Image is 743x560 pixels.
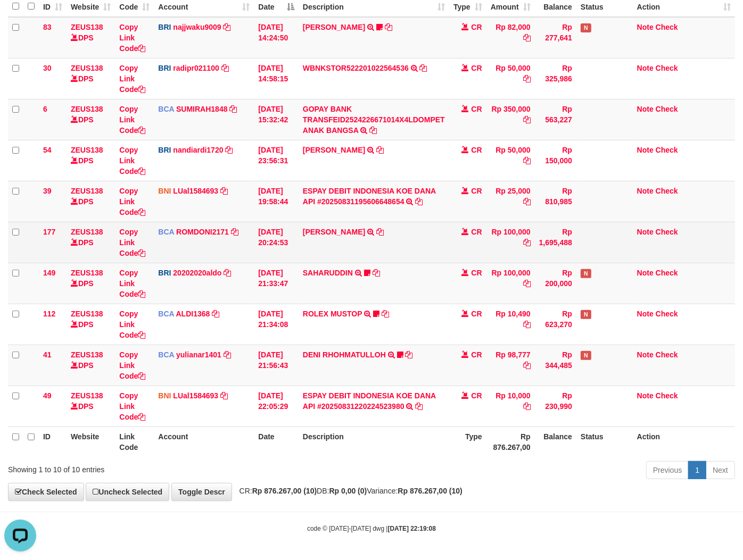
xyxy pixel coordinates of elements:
[254,58,299,99] td: [DATE] 14:58:15
[646,461,689,479] a: Previous
[415,402,423,411] a: Copy ESPAY DEBIT INDONESIA KOE DANA API #20250831220224523980 to clipboard
[224,23,231,31] a: Copy najjwaku9009 to clipboard
[119,187,145,216] a: Copy Link Code
[486,58,535,99] td: Rp 50,000
[535,427,576,457] th: Balance
[43,310,55,318] span: 112
[415,197,423,206] a: Copy ESPAY DEBIT INDONESIA KOE DANA API #20250831195606648654 to clipboard
[303,310,362,318] a: ROLEX MUSTOP
[119,228,145,257] a: Copy Link Code
[119,146,145,175] a: Copy Link Code
[71,350,103,359] a: ZEUS138
[656,391,678,400] a: Check
[71,23,103,31] a: ZEUS138
[158,105,174,113] span: BCA
[67,140,115,181] td: DPS
[158,23,171,31] span: BRI
[581,269,591,278] span: Has Note
[158,269,171,277] span: BRI
[535,140,576,181] td: Rp 150,000
[449,427,486,457] th: Type
[535,304,576,345] td: Rp 623,270
[376,146,384,154] a: Copy VALENTINO LAHU to clipboard
[158,310,174,318] span: BCA
[86,483,169,501] a: Uncheck Selected
[43,228,55,236] span: 177
[472,310,482,318] span: CR
[637,105,654,113] a: Note
[472,228,482,236] span: CR
[656,187,678,195] a: Check
[234,487,463,495] span: CR: DB: Variance:
[385,23,392,31] a: Copy TARI PRATIWI to clipboard
[376,228,384,236] a: Copy ABDUL GAFUR to clipboard
[71,228,103,236] a: ZEUS138
[67,99,115,140] td: DPS
[523,115,531,124] a: Copy Rp 350,000 to clipboard
[472,146,482,154] span: CR
[656,310,678,318] a: Check
[303,391,436,411] a: ESPAY DEBIT INDONESIA KOE DANA API #20250831220224523980
[307,525,436,532] small: code © [DATE]-[DATE] dwg |
[158,228,174,236] span: BCA
[158,350,174,359] span: BCA
[171,483,232,501] a: Toggle Descr
[39,427,67,457] th: ID
[637,23,654,31] a: Note
[535,263,576,304] td: Rp 200,000
[486,140,535,181] td: Rp 50,000
[254,345,299,386] td: [DATE] 21:56:43
[158,391,171,400] span: BNI
[656,269,678,277] a: Check
[173,391,218,400] a: LUal1584693
[71,310,103,318] a: ZEUS138
[637,64,654,72] a: Note
[486,17,535,58] td: Rp 82,000
[71,146,103,154] a: ZEUS138
[486,386,535,427] td: Rp 10,000
[71,105,103,113] a: ZEUS138
[329,487,367,495] strong: Rp 0,00 (0)
[173,64,219,72] a: radipr021100
[637,310,654,318] a: Note
[71,269,103,277] a: ZEUS138
[67,263,115,304] td: DPS
[67,58,115,99] td: DPS
[303,23,365,31] a: [PERSON_NAME]
[523,197,531,206] a: Copy Rp 25,000 to clipboard
[472,269,482,277] span: CR
[472,187,482,195] span: CR
[303,187,436,206] a: ESPAY DEBIT INDONESIA KOE DANA API #20250831195606648654
[8,460,302,475] div: Showing 1 to 10 of 10 entries
[656,64,678,72] a: Check
[535,222,576,263] td: Rp 1,695,488
[224,350,231,359] a: Copy yulianar1401 to clipboard
[67,386,115,427] td: DPS
[176,105,227,113] a: SUMIRAH1848
[254,427,299,457] th: Date
[119,391,145,421] a: Copy Link Code
[220,391,228,400] a: Copy LUal1584693 to clipboard
[173,187,218,195] a: LUal1584693
[303,105,445,135] a: GOPAY BANK TRANSFEID2524226671014X4LDOMPET ANAK BANGSA
[303,146,365,154] a: [PERSON_NAME]
[8,483,84,501] a: Check Selected
[254,17,299,58] td: [DATE] 14:24:50
[119,269,145,298] a: Copy Link Code
[176,350,221,359] a: yulianar1401
[225,146,233,154] a: Copy nandiardi1720 to clipboard
[67,181,115,222] td: DPS
[43,146,52,154] span: 54
[637,228,654,236] a: Note
[523,402,531,411] a: Copy Rp 10,000 to clipboard
[581,310,591,319] span: Has Note
[472,23,482,31] span: CR
[472,64,482,72] span: CR
[229,105,237,113] a: Copy SUMIRAH1848 to clipboard
[67,17,115,58] td: DPS
[656,146,678,154] a: Check
[254,140,299,181] td: [DATE] 23:56:31
[576,427,633,457] th: Status
[220,187,228,195] a: Copy LUal1584693 to clipboard
[212,310,219,318] a: Copy ALDI1368 to clipboard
